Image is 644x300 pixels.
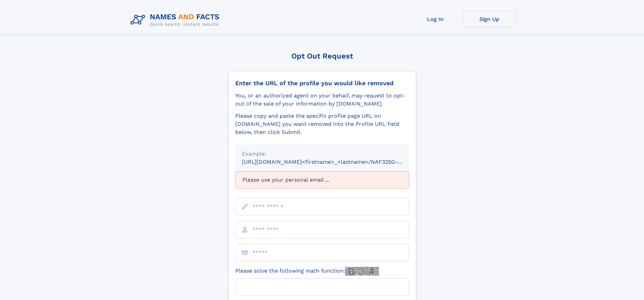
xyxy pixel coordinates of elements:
div: You, or an authorized agent on your behalf, may request to opt-out of the sale of your informatio... [235,92,409,108]
div: Please copy and paste the specific profile page URL on [DOMAIN_NAME] you want removed into the Pr... [235,112,409,136]
a: Sign Up [462,11,517,27]
small: [URL][DOMAIN_NAME]<firstname>_<lastname>/NAF325G-xxxxxxxx [242,159,422,165]
div: Please use your personal email ... [235,171,409,188]
a: Log In [408,11,462,27]
div: Enter the URL of the profile you would like removed [235,79,409,87]
div: Opt Out Request [228,52,416,60]
label: Please solve the following math function: [235,267,379,276]
img: Logo Names and Facts [128,11,225,29]
div: Example: [242,150,402,158]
